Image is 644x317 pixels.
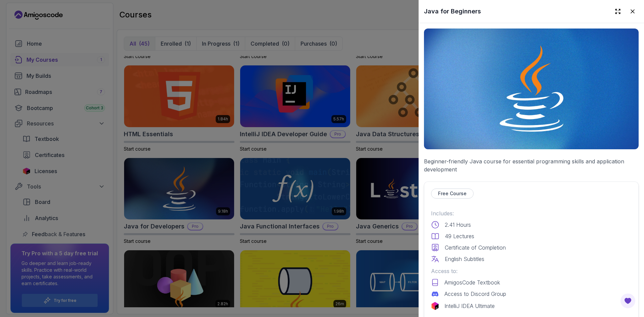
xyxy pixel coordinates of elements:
[431,267,632,275] p: Access to:
[444,302,495,310] p: IntelliJ IDEA Ultimate
[445,232,474,240] p: 49 Lectures
[620,293,636,309] button: Open Feedback Button
[431,302,439,310] img: jetbrains logo
[444,290,506,298] p: Access to Discord Group
[612,5,624,17] button: Expand drawer
[445,255,484,263] p: English Subtitles
[424,29,639,149] img: java-for-beginners_thumbnail
[424,157,639,173] p: Beginner-friendly Java course for essential programming skills and application development
[445,221,471,229] p: 2.41 Hours
[438,190,467,197] p: Free Course
[431,209,632,217] p: Includes:
[424,7,481,16] h2: Java for Beginners
[445,244,506,252] p: Certificate of Completion
[444,278,500,286] p: AmigosCode Textbook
